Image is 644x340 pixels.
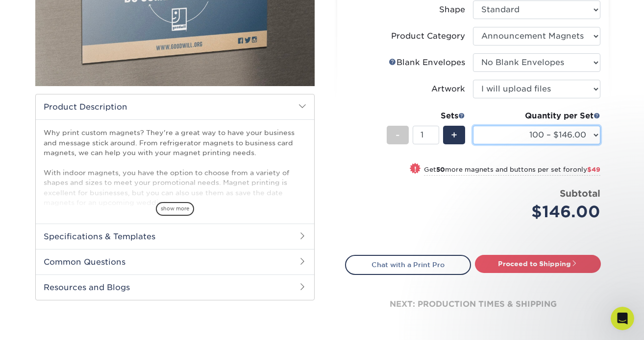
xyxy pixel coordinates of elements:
[424,166,600,176] small: Get more magnets and buttons per set for
[560,188,600,199] strong: Subtotal
[587,166,600,173] span: $49
[36,224,314,249] h2: Specifications & Templates
[389,57,465,68] div: Blank Envelopes
[36,274,314,300] h2: Resources and Blogs
[44,128,306,207] p: Why print custom magnets? They're a great way to have your business and message stick around. Fro...
[36,94,314,119] h2: Product Description
[611,307,634,330] iframe: Intercom live chat
[480,200,600,224] div: $146.00
[439,4,465,16] div: Shape
[573,166,600,173] span: only
[431,83,465,95] div: Artwork
[473,110,600,122] div: Quantity per Set
[391,30,465,42] div: Product Category
[451,128,457,142] span: +
[156,202,194,215] span: show more
[345,275,601,334] div: next: production times & shipping
[436,166,445,173] strong: 50
[36,249,314,274] h2: Common Questions
[387,110,465,122] div: Sets
[396,128,400,142] span: -
[414,164,417,174] span: !
[345,255,471,274] a: Chat with a Print Pro
[475,255,601,272] a: Proceed to Shipping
